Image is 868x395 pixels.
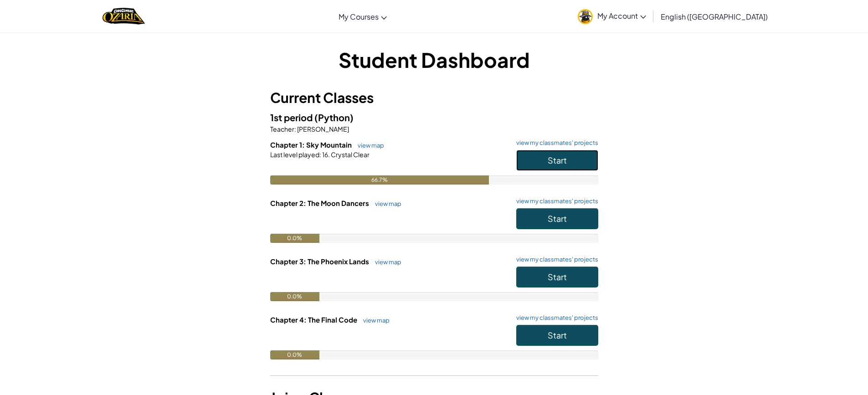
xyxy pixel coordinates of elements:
div: 0.0% [270,350,319,359]
span: Crystal Clear [330,150,370,159]
a: view map [359,317,390,324]
a: view map [370,258,401,266]
a: English ([GEOGRAPHIC_DATA]) [656,4,772,29]
h3: Current Classes [270,87,598,108]
span: English ([GEOGRAPHIC_DATA]) [661,12,768,21]
span: : [294,125,296,133]
button: Start [516,267,598,287]
span: Teacher [270,125,294,133]
a: view map [353,142,384,149]
span: : [319,150,321,159]
a: Ozaria by CodeCombat logo [103,7,145,26]
h1: Student Dashboard [270,46,598,74]
div: 66.7% [270,175,489,185]
span: 16. [321,150,330,159]
img: avatar [578,9,593,24]
button: Start [516,150,598,171]
img: Home [103,7,145,26]
span: Start [548,155,567,165]
span: Last level played [270,150,319,159]
span: Chapter 1: Sky Mountain [270,140,353,149]
a: My Courses [334,4,391,29]
span: My Courses [339,12,379,21]
a: view map [370,200,401,207]
div: 0.0% [270,234,319,243]
button: Start [516,325,598,346]
a: view my classmates' projects [512,315,598,321]
span: Chapter 4: The Final Code [270,315,359,324]
div: 0.0% [270,292,319,301]
span: My Account [597,11,646,21]
a: My Account [573,2,651,31]
button: Start [516,208,598,229]
span: Start [548,213,567,224]
a: view my classmates' projects [512,198,598,204]
a: view my classmates' projects [512,140,598,146]
span: Chapter 2: The Moon Dancers [270,199,370,207]
span: 1st period [270,112,314,123]
span: Start [548,330,567,340]
span: Start [548,272,567,282]
span: (Python) [314,112,354,123]
span: Chapter 3: The Phoenix Lands [270,257,370,266]
span: [PERSON_NAME] [296,125,349,133]
a: view my classmates' projects [512,256,598,262]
